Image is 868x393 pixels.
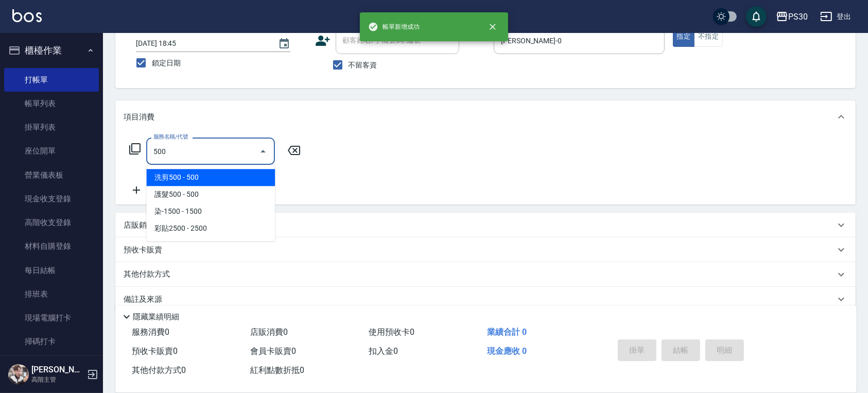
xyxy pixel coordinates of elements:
a: 現場電腦打卡 [4,306,99,330]
a: 座位開單 [4,139,99,163]
button: 不指定 [694,27,723,47]
span: 店販消費 0 [250,327,288,337]
span: 不留客資 [349,60,377,71]
button: close [481,15,504,38]
div: 項目消費 [115,100,856,133]
span: 其他付款方式 0 [132,365,186,375]
span: 預收卡販賣 0 [132,346,178,356]
a: 掛單列表 [4,115,99,139]
p: 店販銷售 [124,220,154,231]
p: 其他付款方式 [124,269,175,280]
p: 高階主管 [31,375,84,384]
button: Close [255,143,271,160]
span: 帳單新增成功 [368,22,420,32]
button: Choose date, selected date is 2025-08-14 [272,31,297,56]
span: 洗剪500 - 500 [146,169,275,186]
button: PS30 [772,6,812,27]
p: 項目消費 [124,112,154,123]
a: 營業儀表板 [4,163,99,187]
div: 其他付款方式 [115,262,856,287]
span: 扣入金 0 [369,346,398,356]
img: Logo [12,9,42,22]
a: 每日結帳 [4,259,99,282]
span: 使用預收卡 0 [369,327,414,337]
a: 材料自購登錄 [4,234,99,258]
button: 櫃檯作業 [4,37,99,64]
a: 排班表 [4,282,99,306]
label: 服務名稱/代號 [153,133,188,141]
span: 鎖定日期 [152,58,181,69]
button: save [746,6,767,27]
span: 會員卡販賣 0 [250,346,296,356]
span: 染-1500 - 1500 [146,203,275,220]
span: 彩貼2500 - 2500 [146,220,275,237]
p: 預收卡販賣 [124,245,162,255]
p: 備註及來源 [124,294,162,305]
span: 護髮500 - 500 [146,186,275,203]
span: 服務消費 0 [132,327,169,337]
button: 登出 [816,7,856,26]
a: 掃碼打卡 [4,330,99,353]
span: 業績合計 0 [487,327,527,337]
button: 指定 [673,27,695,47]
p: 隱藏業績明細 [133,312,179,322]
span: 現金應收 0 [487,346,527,356]
a: 帳單列表 [4,92,99,115]
div: 預收卡販賣 [115,237,856,262]
div: 店販銷售 [115,213,856,237]
img: Person [8,364,29,385]
span: 紅利點數折抵 0 [250,365,304,375]
a: 現金收支登錄 [4,187,99,211]
a: 打帳單 [4,68,99,92]
h5: [PERSON_NAME] [31,365,84,375]
div: 備註及來源 [115,287,856,312]
a: 高階收支登錄 [4,211,99,234]
div: PS30 [788,10,808,23]
input: YYYY/MM/DD hh:mm [136,35,268,52]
